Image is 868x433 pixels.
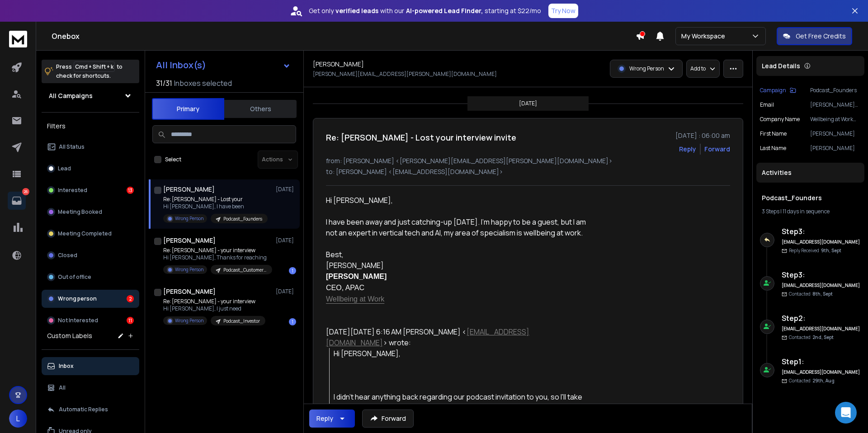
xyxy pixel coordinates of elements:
button: Reply [309,409,355,428]
button: Automatic Replies [42,400,139,419]
h6: Step 3 : [782,269,861,280]
h6: [EMAIL_ADDRESS][DOMAIN_NAME] [782,369,861,376]
span: 2nd, Sept [812,334,834,340]
p: Contacted [789,377,835,384]
h1: [PERSON_NAME] [313,60,364,69]
div: 13 [127,187,134,194]
h3: Custom Labels [47,331,92,340]
p: [DATE] [276,186,296,193]
h1: Re: [PERSON_NAME] - Lost your interview invite [326,131,516,144]
p: Re: [PERSON_NAME] - your interview [163,247,272,254]
p: Inbox [59,362,74,370]
p: All [59,384,66,391]
p: Hi [PERSON_NAME], Thanks for reaching [163,254,272,261]
button: Meeting Booked [42,203,139,221]
button: Inbox [42,357,139,375]
span: Cmd + Shift + k [74,61,115,72]
div: [DATE][DATE] 6:16 AM [PERSON_NAME] < > wrote: [326,326,590,348]
p: Interested [58,187,87,194]
p: Meeting Booked [58,208,102,216]
h6: Step 2 : [782,313,861,324]
p: Podcast_Investor [223,318,260,325]
h1: Podcast_Founders [762,193,859,202]
p: [DATE] [276,288,296,295]
p: Wellbeing at Work World [810,116,861,123]
h6: Step 3 : [782,226,861,237]
font: CEO, APAC [326,284,364,292]
p: [PERSON_NAME][EMAIL_ADDRESS][PERSON_NAME][DOMAIN_NAME] [810,101,861,108]
p: My Workspace [681,32,729,41]
p: Wrong Person [175,215,203,222]
h1: All Campaigns [49,91,93,100]
p: Add to [690,65,706,72]
div: Open Intercom Messenger [835,402,857,424]
p: to: [PERSON_NAME] <[EMAIL_ADDRESS][DOMAIN_NAME]> [326,167,730,176]
p: Get only with our starting at $22/mo [309,6,541,15]
p: Wrong Person [629,65,664,72]
p: Podcast_Founders [810,87,861,94]
p: Hi [PERSON_NAME], I just need [163,305,265,312]
p: First Name [760,130,787,137]
p: [DATE] [519,100,537,107]
button: Try Now [548,4,578,18]
p: Press to check for shortcuts. [56,62,123,80]
h1: All Inbox(s) [156,61,206,70]
h3: Inboxes selected [174,78,232,89]
p: [PERSON_NAME] [810,130,861,137]
font: [PERSON_NAME] [326,273,387,280]
p: Wrong Person [175,266,203,273]
p: Not Interested [58,317,98,324]
p: [DATE] : 06:00 am [675,131,730,140]
span: 9th, Sept [821,247,841,254]
h1: [PERSON_NAME] [163,287,216,296]
button: Campaign [760,87,796,94]
span: 11 days in sequence [783,207,830,215]
button: All Inbox(s) [149,56,298,74]
a: Wellbeing at Work [326,295,384,303]
div: | [762,208,859,215]
button: Lead [42,160,139,178]
span: 8th, Sept [812,291,833,297]
p: Try Now [551,6,576,15]
p: Podcast_Founders [223,216,262,222]
strong: verified leads [335,6,378,15]
h3: Filters [42,120,139,132]
p: Company Name [760,116,800,123]
div: 1 [289,267,296,274]
p: from: [PERSON_NAME] <[PERSON_NAME][EMAIL_ADDRESS][PERSON_NAME][DOMAIN_NAME]> [326,156,730,165]
p: Podcast_CustomerSuccess [223,267,267,273]
img: logo [9,31,27,47]
p: Email [760,101,774,108]
button: Get Free Credits [777,27,852,45]
button: Others [224,99,297,119]
strong: AI-powered Lead Finder, [406,6,483,15]
p: [DATE] [276,237,296,244]
h1: Onebox [52,31,636,42]
div: 2 [127,295,134,302]
h6: Step 1 : [782,356,861,367]
p: Re: [PERSON_NAME] - your interview [163,298,265,305]
span: L [9,409,27,428]
div: Reply [316,414,333,423]
div: I have been away and just catching-up [DATE]. I'm happy to be a guest, but I am not an expert in ... [326,216,590,238]
label: Select [165,156,181,163]
h6: [EMAIL_ADDRESS][DOMAIN_NAME] [782,325,861,332]
button: Interested13 [42,181,139,199]
p: Wrong Person [175,317,203,324]
button: All Campaigns [42,87,139,105]
span: 3 Steps [762,207,779,215]
button: Reply [679,145,696,154]
p: Last Name [760,145,786,152]
button: Primary [152,98,224,120]
p: Hi [PERSON_NAME], I have been [163,203,268,210]
a: 26 [8,192,26,210]
div: Hi [PERSON_NAME], [326,195,590,206]
div: 11 [127,317,134,324]
p: Out of office [58,273,91,281]
p: Lead [58,165,71,172]
h6: [EMAIL_ADDRESS][DOMAIN_NAME] [782,239,861,245]
p: Re: [PERSON_NAME] - Lost your [163,196,268,203]
p: [PERSON_NAME] [810,145,861,152]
